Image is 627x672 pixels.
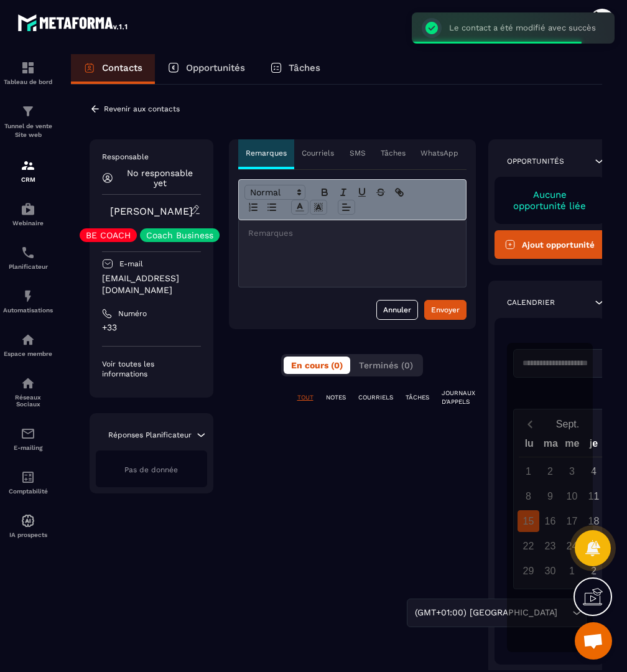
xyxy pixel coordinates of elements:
[102,62,142,73] p: Contacts
[3,122,53,139] p: Tunnel de vente Site web
[3,263,53,270] p: Planificateur
[358,393,393,402] p: COURRIELS
[507,189,593,212] p: Aucune opportunité liée
[155,54,258,84] a: Opportunités
[431,304,460,316] div: Envoyer
[3,323,53,366] a: automationsautomationsEspace membre
[246,148,287,158] p: Remarques
[104,105,180,113] p: Revenir aux contacts
[21,426,35,441] img: email
[3,95,53,149] a: formationformationTunnel de vente Site web
[71,54,155,84] a: Contacts
[3,176,53,183] p: CRM
[302,148,334,158] p: Courriels
[3,444,53,451] p: E-mailing
[3,350,53,357] p: Espace membre
[3,279,53,323] a: automationsautomationsAutomatisations
[124,465,178,474] span: Pas de donnée
[284,357,350,374] button: En cours (0)
[146,231,213,240] p: Coach Business
[3,51,53,95] a: formationformationTableau de bord
[583,435,605,457] div: je
[291,360,343,370] span: En cours (0)
[350,148,366,158] p: SMS
[3,417,53,460] a: emailemailE-mailing
[108,430,192,440] p: Réponses Planificateur
[21,513,35,528] img: automations
[3,366,53,417] a: social-networksocial-networkRéseaux Sociaux
[3,220,53,226] p: Webinaire
[583,485,605,507] div: 11
[407,599,587,627] div: Search for option
[21,202,35,217] img: automations
[21,332,35,347] img: automations
[583,510,605,532] div: 18
[86,231,131,240] p: BE COACH
[21,60,35,75] img: formation
[102,152,201,162] p: Responsable
[575,622,612,660] div: Ouvrir le chat
[119,259,143,269] p: E-mail
[3,236,53,279] a: schedulerschedulerPlanificateur
[289,62,320,73] p: Tâches
[258,54,333,84] a: Tâches
[21,376,35,391] img: social-network
[406,393,429,402] p: TÂCHES
[21,245,35,260] img: scheduler
[102,359,201,379] p: Voir toutes les informations
[102,322,201,334] p: +33
[424,300,467,320] button: Envoyer
[102,273,201,296] p: [EMAIL_ADDRESS][DOMAIN_NAME]
[442,389,475,406] p: JOURNAUX D'APPELS
[507,156,564,166] p: Opportunités
[119,168,201,188] p: No responsable yet
[376,300,418,320] button: Annuler
[3,307,53,314] p: Automatisations
[3,488,53,495] p: Comptabilité
[495,230,606,259] button: Ajout opportunité
[3,460,53,504] a: accountantaccountantComptabilité
[507,297,555,307] p: Calendrier
[583,460,605,482] div: 4
[3,78,53,85] p: Tableau de bord
[110,205,193,217] a: [PERSON_NAME]
[3,149,53,192] a: formationformationCRM
[351,357,420,374] button: Terminés (0)
[186,62,245,73] p: Opportunités
[21,104,35,119] img: formation
[21,158,35,173] img: formation
[297,393,313,402] p: TOUT
[381,148,406,158] p: Tâches
[21,289,35,304] img: automations
[3,394,53,408] p: Réseaux Sociaux
[326,393,346,402] p: NOTES
[21,470,35,485] img: accountant
[118,309,147,319] p: Numéro
[17,11,129,34] img: logo
[412,606,560,620] span: (GMT+01:00) [GEOGRAPHIC_DATA]
[420,148,458,158] p: WhatsApp
[3,192,53,236] a: automationsautomationsWebinaire
[359,360,413,370] span: Terminés (0)
[3,531,53,538] p: IA prospects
